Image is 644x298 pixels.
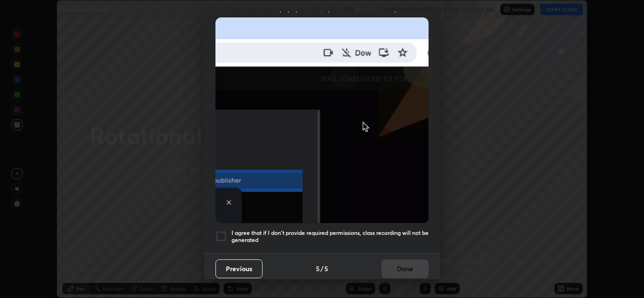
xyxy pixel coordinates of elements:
[321,264,323,274] h4: /
[215,259,263,278] button: Previous
[316,264,320,274] h4: 5
[324,264,328,274] h4: 5
[231,229,429,244] h5: I agree that if I don't provide required permissions, class recording will not be generated
[215,17,429,223] img: downloads-permission-blocked.gif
